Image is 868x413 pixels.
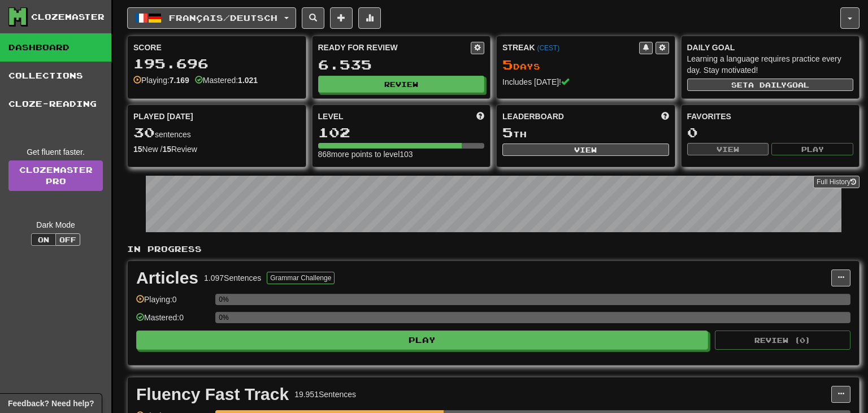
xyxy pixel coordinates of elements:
p: In Progress [127,244,860,255]
div: Clozemaster [31,11,105,23]
div: 195.696 [133,56,300,71]
div: Score [133,42,300,53]
span: a daily [748,81,787,89]
span: Open feedback widget [8,398,94,409]
span: This week in points, UTC [661,111,669,122]
button: Français/Deutsch [127,7,296,29]
span: Leaderboard [502,111,564,122]
div: 6.535 [318,58,485,72]
strong: 15 [162,145,171,154]
div: Mastered: 0 [136,312,210,331]
div: Playing: 0 [136,294,210,312]
div: 102 [318,125,485,140]
div: Get fluent faster. [8,146,103,158]
button: Review [318,76,485,93]
div: Mastered: [195,75,258,86]
button: View [502,144,669,156]
div: Favorites [687,111,854,122]
div: New / Review [133,144,300,155]
div: 0 [687,125,854,140]
div: Ready for Review [318,42,471,53]
a: (CEST) [537,44,559,52]
span: 5 [502,56,513,72]
button: View [687,143,769,155]
strong: 1.021 [238,76,258,85]
div: sentences [133,125,300,140]
button: Off [55,233,80,246]
div: Day s [502,58,669,72]
strong: 7.169 [170,76,189,85]
div: 868 more points to level 103 [318,149,485,160]
div: Dark Mode [8,219,103,231]
span: Played [DATE] [133,111,193,122]
div: Playing: [133,75,189,86]
button: Play [771,143,853,155]
strong: 15 [133,145,142,154]
div: Includes [DATE]! [502,76,669,88]
div: Fluency Fast Track [136,386,289,403]
button: Play [136,331,708,350]
button: Grammar Challenge [267,272,335,284]
span: Score more points to level up [476,111,484,122]
span: 5 [502,124,513,140]
button: Add sentence to collection [330,7,353,29]
button: On [31,233,56,246]
span: Français / Deutsch [169,13,277,23]
button: Full History [813,176,860,188]
div: 1.097 Sentences [204,272,261,284]
div: Daily Goal [687,42,854,53]
button: Review (0) [715,331,850,350]
span: 30 [133,124,155,140]
div: 19.951 Sentences [294,389,356,400]
button: Seta dailygoal [687,79,854,91]
div: th [502,125,669,140]
span: Level [318,111,344,122]
div: Learning a language requires practice every day. Stay motivated! [687,53,854,76]
button: Search sentences [302,7,324,29]
button: More stats [358,7,381,29]
a: ClozemasterPro [8,160,103,191]
div: Streak [502,42,639,53]
div: Articles [136,269,198,286]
